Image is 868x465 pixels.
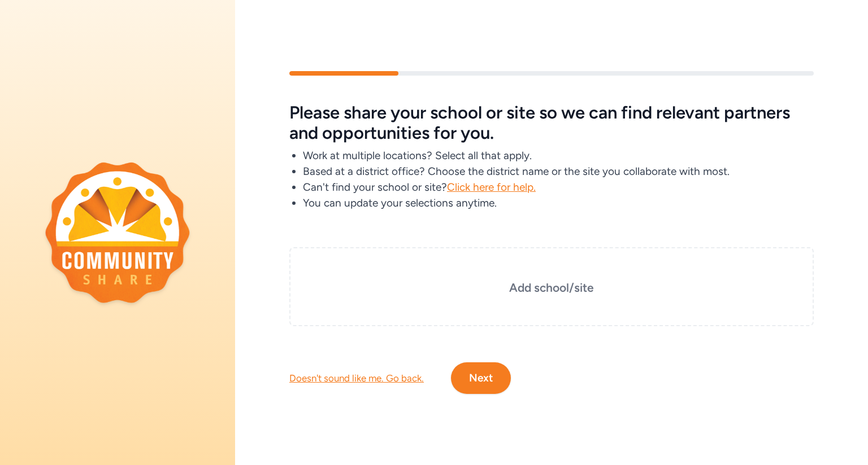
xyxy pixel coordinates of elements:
[303,179,814,195] li: Can't find your school or site?
[318,280,785,296] h3: Add school/site
[303,148,814,164] li: Work at multiple locations? Select all that apply.
[289,103,814,143] h5: Please share your school or site so we can find relevant partners and opportunities for you.
[45,162,190,303] img: logo
[303,195,814,211] li: You can update your selections anytime.
[451,362,511,394] button: Next
[447,181,536,194] span: Click here for help.
[289,371,424,385] div: Doesn't sound like me. Go back.
[303,164,814,179] li: Based at a district office? Choose the district name or the site you collaborate with most.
